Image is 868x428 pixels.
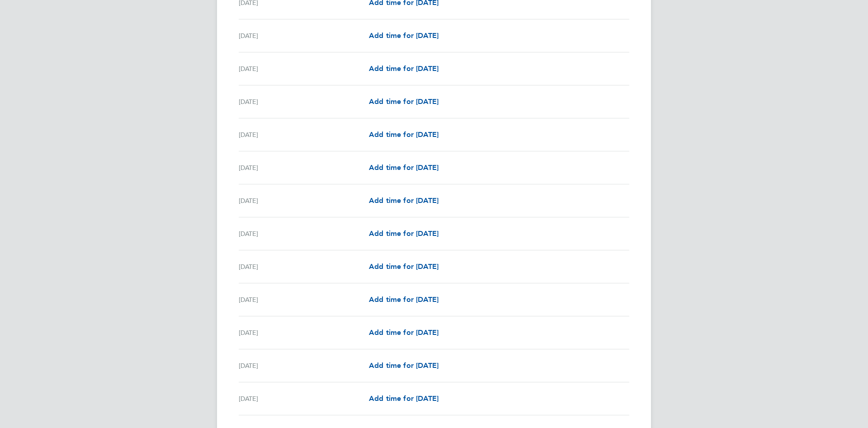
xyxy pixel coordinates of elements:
a: Add time for [DATE] [369,360,439,371]
span: Add time for [DATE] [369,163,439,172]
div: [DATE] [239,294,369,305]
div: [DATE] [239,30,369,41]
a: Add time for [DATE] [369,96,439,107]
div: [DATE] [239,162,369,173]
span: Add time for [DATE] [369,361,439,370]
span: Add time for [DATE] [369,196,439,205]
span: Add time for [DATE] [369,229,439,238]
a: Add time for [DATE] [369,195,439,206]
div: [DATE] [239,129,369,140]
a: Add time for [DATE] [369,294,439,305]
span: Add time for [DATE] [369,130,439,139]
div: [DATE] [239,228,369,239]
a: Add time for [DATE] [369,30,439,41]
a: Add time for [DATE] [369,129,439,140]
a: Add time for [DATE] [369,261,439,272]
div: [DATE] [239,63,369,74]
a: Add time for [DATE] [369,162,439,173]
span: Add time for [DATE] [369,394,439,403]
a: Add time for [DATE] [369,228,439,239]
a: Add time for [DATE] [369,327,439,338]
div: [DATE] [239,393,369,404]
div: [DATE] [239,261,369,272]
a: Add time for [DATE] [369,393,439,404]
span: Add time for [DATE] [369,262,439,271]
span: Add time for [DATE] [369,295,439,304]
span: Add time for [DATE] [369,328,439,337]
div: [DATE] [239,195,369,206]
span: Add time for [DATE] [369,64,439,73]
span: Add time for [DATE] [369,97,439,106]
span: Add time for [DATE] [369,31,439,40]
div: [DATE] [239,327,369,338]
div: [DATE] [239,360,369,371]
div: [DATE] [239,96,369,107]
a: Add time for [DATE] [369,63,439,74]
